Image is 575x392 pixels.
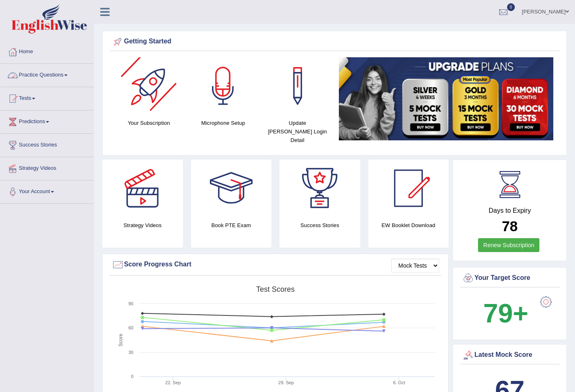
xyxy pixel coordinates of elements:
[129,301,133,306] text: 90
[129,350,133,355] text: 30
[264,119,331,144] h4: Update [PERSON_NAME] Login Detail
[0,134,94,154] a: Success Stories
[131,374,133,379] text: 0
[278,380,294,385] tspan: 29. Sep
[102,221,183,230] h4: Strategy Videos
[462,272,557,284] div: Your Target Score
[339,57,554,140] img: small5.jpg
[129,325,133,330] text: 60
[112,259,439,271] div: Score Progress Chart
[0,41,94,61] a: Home
[507,3,515,11] span: 0
[112,36,557,48] div: Getting Started
[256,285,295,293] tspan: Test scores
[462,207,557,214] h4: Days to Expiry
[118,333,124,347] tspan: Score
[0,110,94,131] a: Predictions
[190,119,257,127] h4: Microphone Setup
[393,380,405,385] tspan: 6. Oct
[0,157,94,178] a: Strategy Videos
[462,349,557,361] div: Latest Mock Score
[280,221,360,230] h4: Success Stories
[502,218,518,234] b: 78
[483,298,528,328] b: 79+
[165,380,181,385] tspan: 22. Sep
[0,180,94,201] a: Your Account
[368,221,449,230] h4: EW Booklet Download
[191,221,272,230] h4: Book PTE Exam
[116,119,182,127] h4: Your Subscription
[0,87,94,108] a: Tests
[0,64,94,84] a: Practice Questions
[478,238,540,252] a: Renew Subscription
